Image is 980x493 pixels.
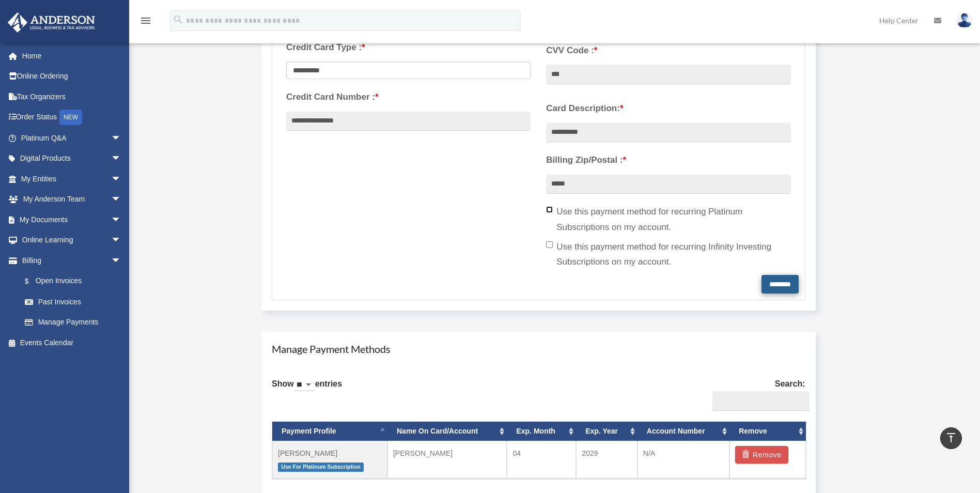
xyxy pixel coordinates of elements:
label: Show entries [272,377,342,402]
td: [PERSON_NAME] [272,441,387,479]
a: My Documentsarrow_drop_down [7,209,137,230]
input: Use this payment method for recurring Infinity Investing Subscriptions on my account. [546,241,553,248]
a: vertical_align_top [940,427,962,449]
th: Exp. Month: activate to sort column ascending [507,422,576,441]
a: menu [139,18,152,27]
a: Digital Productsarrow_drop_down [7,148,137,169]
th: Exp. Year: activate to sort column ascending [576,422,637,441]
h4: Manage Payment Methods [272,342,805,356]
label: Billing Zip/Postal : [546,152,790,168]
input: Use this payment method for recurring Platinum Subscriptions on my account. [546,206,553,213]
button: Remove [735,446,788,464]
label: Credit Card Type : [286,40,531,55]
span: arrow_drop_down [111,250,132,271]
img: User Pic [957,13,972,28]
span: arrow_drop_down [111,148,132,170]
a: Manage Payments [14,312,132,333]
i: menu [139,14,152,27]
span: Use For Platinum Subscription [278,463,364,471]
span: $ [30,275,36,288]
a: My Entitiesarrow_drop_down [7,168,137,189]
td: [PERSON_NAME] [387,441,507,479]
th: Remove: activate to sort column ascending [729,422,805,441]
th: Account Number: activate to sort column ascending [637,422,729,441]
a: $Open Invoices [14,271,137,292]
a: My Anderson Teamarrow_drop_down [7,189,137,210]
a: Online Learningarrow_drop_down [7,230,137,251]
span: arrow_drop_down [111,128,132,149]
a: Billingarrow_drop_down [7,250,137,271]
label: Search: [708,377,805,411]
a: Tax Organizers [7,86,137,107]
td: 04 [507,441,576,479]
label: Credit Card Number : [286,89,531,105]
select: Showentries [294,379,315,391]
img: Anderson Advisors Platinum Portal [5,12,98,33]
label: Card Description: [546,101,790,116]
a: Events Calendar [7,332,137,353]
a: Home [7,45,137,66]
a: Past Invoices [14,291,137,312]
a: Online Ordering [7,66,137,87]
th: Payment Profile: activate to sort column descending [272,422,387,441]
span: arrow_drop_down [111,189,132,210]
label: CVV Code : [546,43,790,58]
label: Use this payment method for recurring Platinum Subscriptions on my account. [546,204,790,235]
input: Search: [712,391,810,411]
span: arrow_drop_down [111,168,132,190]
a: Order StatusNEW [7,107,137,128]
td: N/A [637,441,729,479]
div: NEW [59,110,82,125]
a: Platinum Q&Aarrow_drop_down [7,128,137,148]
span: arrow_drop_down [111,209,132,230]
label: Use this payment method for recurring Infinity Investing Subscriptions on my account. [546,239,790,270]
i: vertical_align_top [945,432,957,444]
span: arrow_drop_down [111,230,132,251]
i: search [173,14,184,25]
th: Name On Card/Account: activate to sort column ascending [387,422,507,441]
td: 2029 [576,441,637,479]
